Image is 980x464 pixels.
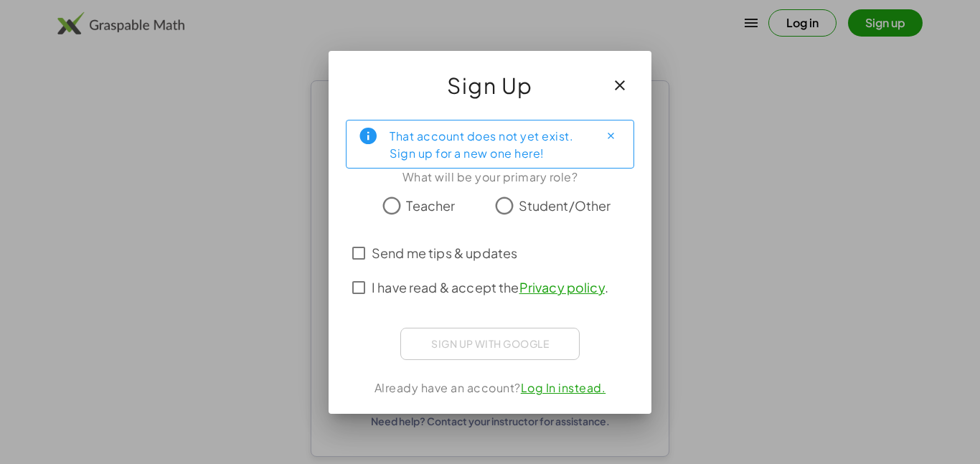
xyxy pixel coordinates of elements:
a: Privacy policy [519,279,605,295]
span: Student/Other [519,196,611,215]
button: Close [599,125,622,148]
span: Send me tips & updates [372,243,517,262]
div: Already have an account? [346,379,634,397]
div: What will be your primary role? [346,169,634,186]
span: Teacher [406,196,455,215]
div: That account does not yet exist. Sign up for a new one here! [390,126,588,162]
span: I have read & accept the . [372,278,608,297]
span: Sign Up [447,68,533,103]
a: Log In instead. [521,380,606,395]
